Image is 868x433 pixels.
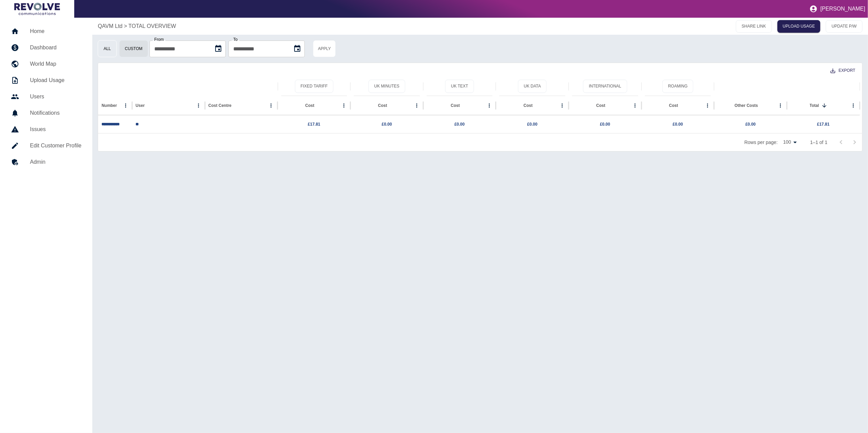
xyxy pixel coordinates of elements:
[208,103,232,108] div: Cost Centre
[194,101,203,110] button: User column menu
[807,2,868,16] button: [PERSON_NAME]
[780,137,799,147] div: 100
[5,23,87,39] a: Home
[119,40,148,57] button: Custom
[669,103,678,108] div: Cost
[30,158,81,166] h5: Admin
[485,101,494,110] button: Cost column menu
[744,139,778,146] p: Rows per page:
[339,101,349,110] button: Cost column menu
[5,39,87,56] a: Dashboard
[445,80,474,93] button: UK Text
[583,80,627,93] button: International
[5,105,87,121] a: Notifications
[233,37,238,42] label: To
[128,22,176,30] a: TOTAL OVERVIEW
[777,20,821,33] a: UPLOAD USAGE
[382,122,392,127] a: £0.00
[523,103,533,108] div: Cost
[30,93,81,101] h5: Users
[5,138,87,154] a: Edit Customer Profile
[817,122,830,127] a: £17.81
[124,22,127,30] p: >
[5,72,87,89] a: Upload Usage
[825,64,861,77] button: Export
[630,101,640,110] button: Cost column menu
[673,122,683,127] a: £0.00
[820,101,829,110] button: Sort
[98,22,123,30] a: QAVM Ltd
[101,103,117,108] div: Number
[290,42,304,55] button: Choose date, selected date is 31 Jul 2025
[30,76,81,84] h5: Upload Usage
[30,142,81,150] h5: Edit Customer Profile
[30,109,81,117] h5: Notifications
[154,37,164,42] label: From
[5,56,87,72] a: World Map
[820,6,865,12] p: [PERSON_NAME]
[810,103,819,108] div: Total
[518,80,547,93] button: UK Data
[451,103,460,108] div: Cost
[30,27,81,35] h5: Home
[368,80,405,93] button: UK Minutes
[5,89,87,105] a: Users
[266,101,276,110] button: Cost Centre column menu
[703,101,712,110] button: Cost column menu
[305,103,314,108] div: Cost
[30,60,81,68] h5: World Map
[776,101,785,110] button: Other Costs column menu
[30,44,81,52] h5: Dashboard
[810,139,827,146] p: 1–1 of 1
[136,103,145,108] div: User
[30,125,81,133] h5: Issues
[313,40,336,57] button: Apply
[5,154,87,170] a: Admin
[849,101,858,110] button: Total column menu
[596,103,605,108] div: Cost
[557,101,567,110] button: Cost column menu
[600,122,610,127] a: £0.00
[14,3,60,15] img: Logo
[121,101,130,110] button: Number column menu
[455,122,465,127] a: £0.00
[736,20,772,33] button: SHARE LINK
[735,103,758,108] div: Other Costs
[98,40,116,57] button: All
[378,103,387,108] div: Cost
[412,101,422,110] button: Cost column menu
[826,20,863,33] button: UPDATE P/W
[5,121,87,138] a: Issues
[662,80,693,93] button: Roaming
[527,122,537,127] a: £0.00
[745,122,756,127] a: £0.00
[211,42,225,55] button: Choose date, selected date is 1 Jul 2025
[295,80,334,93] button: Fixed Tariff
[308,122,320,127] a: £17.81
